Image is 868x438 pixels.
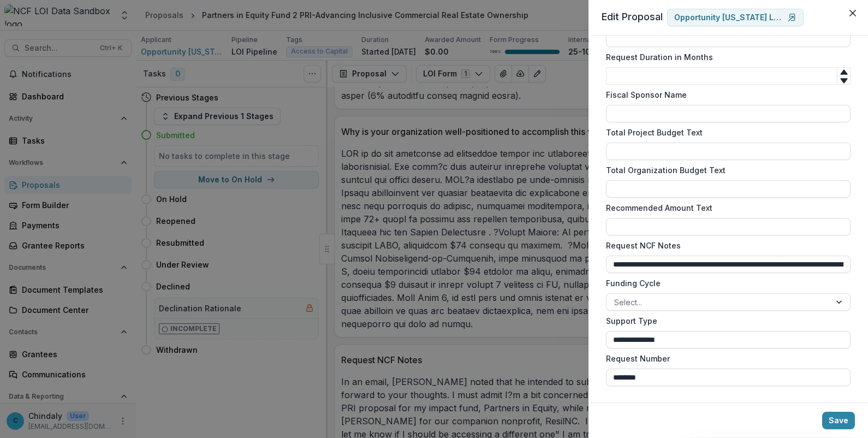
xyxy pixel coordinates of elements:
[822,412,855,429] button: Save
[667,9,804,26] a: Opportunity [US_STATE] LLC
[844,4,861,22] button: Close
[606,315,844,327] label: Support Type
[602,11,663,22] span: Edit Proposal
[606,202,844,214] label: Recommended Amount Text
[606,277,844,289] label: Funding Cycle
[606,240,844,251] label: Request NCF Notes
[606,89,844,100] label: Fiscal Sponsor Name
[606,164,844,176] label: Total Organization Budget Text
[606,51,844,63] label: Request Duration in Months
[606,353,844,364] label: Request Number
[674,13,783,22] p: Opportunity [US_STATE] LLC
[606,127,844,138] label: Total Project Budget Text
